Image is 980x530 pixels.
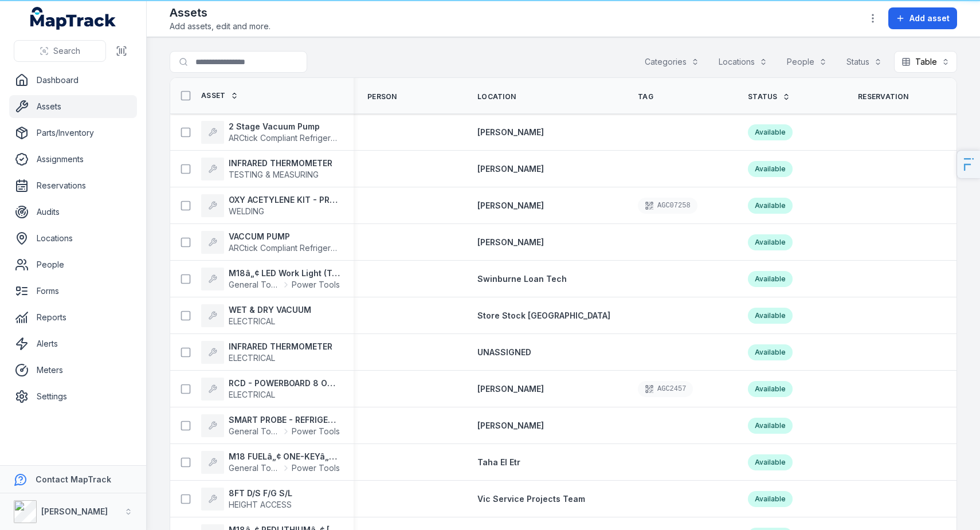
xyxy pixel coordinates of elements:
span: [PERSON_NAME] [477,164,544,174]
a: [PERSON_NAME] [477,237,544,248]
span: TESTING & MEASURING [229,170,319,179]
a: Assignments [9,148,137,171]
span: Person [367,92,397,101]
span: Add asset [910,13,950,24]
span: General Tooling [229,462,280,474]
span: ARCtick Compliant Refrigeration Tools [229,133,373,143]
span: Power Tools [292,462,340,474]
a: 8FT D/S F/G S/LHEIGHT ACCESS [201,488,292,511]
strong: INFRARED THERMOMETER [229,158,332,169]
span: Power Tools [292,279,340,290]
div: Available [748,344,793,360]
a: [PERSON_NAME] [477,420,544,431]
span: Swinburne Loan Tech [477,274,567,284]
strong: RCD - POWERBOARD 8 OUTLET SURGE PROTECTION [229,378,340,389]
a: M18 FUELâ„¢ ONE-KEYâ„¢ 125mm (5") Braking Angle Grinder with Deadman Paddle Switch (Tool Only)Gen... [201,451,340,474]
span: General Tooling [229,426,280,437]
a: Forms [9,280,137,303]
span: [PERSON_NAME] [477,201,544,210]
a: [PERSON_NAME] [477,163,544,175]
strong: Contact MapTrack [36,474,111,484]
span: Location [477,92,516,101]
span: Taha El Etr [477,457,520,467]
span: Status [748,92,778,101]
div: Available [748,491,793,507]
strong: 8FT D/S F/G S/L [229,488,292,499]
span: HEIGHT ACCESS [229,500,292,509]
a: [PERSON_NAME] [477,200,544,211]
button: Add asset [888,7,957,29]
span: ELECTRICAL [229,390,275,399]
span: [PERSON_NAME] [477,127,544,137]
a: UNASSIGNED [477,347,531,358]
span: UNASSIGNED [477,347,531,357]
a: Locations [9,227,137,250]
a: Alerts [9,332,137,355]
div: AGC2457 [638,381,693,397]
a: Reports [9,306,137,329]
div: Available [748,161,793,177]
a: SMART PROBE - REFRIGERATION SET 2 GENGeneral ToolingPower Tools [201,414,340,437]
span: Add assets, edit and more. [170,21,271,32]
strong: WET & DRY VACUUM [229,304,311,316]
a: Status [748,92,790,101]
strong: 2 Stage Vacuum Pump [229,121,340,132]
a: Taha El Etr [477,457,520,468]
a: [PERSON_NAME] [477,127,544,138]
div: Available [748,308,793,324]
div: Available [748,418,793,434]
span: WELDING [229,206,264,216]
button: Search [14,40,106,62]
span: Asset [201,91,226,100]
a: Swinburne Loan Tech [477,273,567,285]
span: Tag [638,92,653,101]
div: Available [748,198,793,214]
a: Parts/Inventory [9,121,137,144]
div: AGC07258 [638,198,697,214]
span: Reservation [858,92,908,101]
strong: INFRARED THERMOMETER [229,341,332,352]
span: Vic Service Projects Team [477,494,585,504]
span: Power Tools [292,426,340,437]
h2: Assets [170,5,271,21]
a: Dashboard [9,69,137,92]
span: [PERSON_NAME] [477,421,544,430]
div: Available [748,381,793,397]
span: ARCtick Compliant Refrigeration Tools [229,243,373,253]
span: [PERSON_NAME] [477,384,544,394]
a: RCD - POWERBOARD 8 OUTLET SURGE PROTECTIONELECTRICAL [201,378,340,401]
a: Meters [9,359,137,382]
div: Available [748,234,793,250]
span: ELECTRICAL [229,316,275,326]
a: Store Stock [GEOGRAPHIC_DATA] [477,310,610,321]
a: INFRARED THERMOMETERELECTRICAL [201,341,332,364]
a: WET & DRY VACUUMELECTRICAL [201,304,311,327]
a: OXY ACETYLENE KIT - PROMASTERWELDING [201,194,340,217]
span: Store Stock [GEOGRAPHIC_DATA] [477,311,610,320]
a: VACCUM PUMPARCtick Compliant Refrigeration Tools [201,231,340,254]
strong: VACCUM PUMP [229,231,340,242]
button: Status [839,51,889,73]
strong: M18â„¢ LED Work Light (Tool only) [229,268,340,279]
span: Search [53,45,80,57]
button: People [779,51,834,73]
a: 2 Stage Vacuum PumpARCtick Compliant Refrigeration Tools [201,121,340,144]
a: Reservations [9,174,137,197]
a: [PERSON_NAME] [477,383,544,395]
span: ELECTRICAL [229,353,275,363]
a: MapTrack [30,7,116,30]
strong: OXY ACETYLENE KIT - PROMASTER [229,194,340,206]
a: Audits [9,201,137,223]
button: Table [894,51,957,73]
div: Available [748,454,793,470]
span: [PERSON_NAME] [477,237,544,247]
span: General Tooling [229,279,280,290]
a: Vic Service Projects Team [477,493,585,505]
a: M18â„¢ LED Work Light (Tool only)General ToolingPower Tools [201,268,340,290]
a: Settings [9,385,137,408]
div: Available [748,124,793,140]
a: Asset [201,91,238,100]
strong: M18 FUELâ„¢ ONE-KEYâ„¢ 125mm (5") Braking Angle Grinder with Deadman Paddle Switch (Tool Only) [229,451,340,462]
div: Available [748,271,793,287]
a: People [9,253,137,276]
